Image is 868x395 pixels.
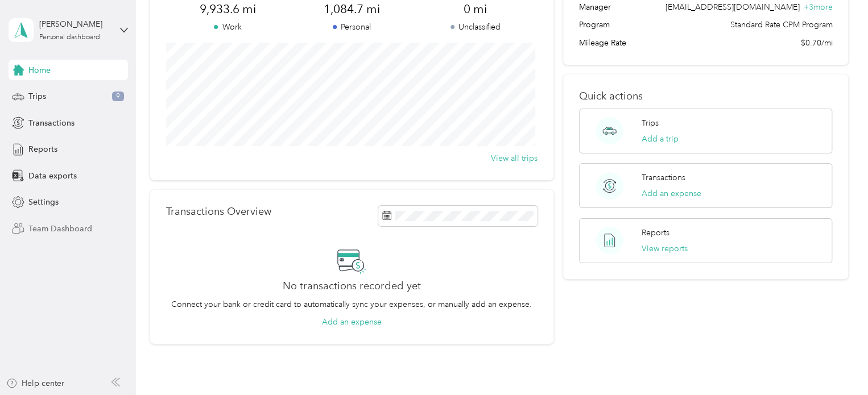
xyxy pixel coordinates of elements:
[642,172,685,184] p: Transactions
[322,316,382,328] button: Add an expense
[28,117,75,129] span: Transactions
[290,21,414,33] p: Personal
[803,2,832,12] span: + 3 more
[579,37,626,49] span: Mileage Rate
[579,19,610,31] span: Program
[39,34,100,41] div: Personal dashboard
[642,243,688,255] button: View reports
[6,377,64,389] button: Help center
[642,227,669,239] p: Reports
[166,206,271,218] p: Transactions Overview
[171,298,532,310] p: Connect your bank or credit card to automatically sync your expenses, or manually add an expense.
[579,1,611,13] span: Manager
[414,1,538,17] span: 0 mi
[579,90,832,102] p: Quick actions
[28,64,51,76] span: Home
[39,18,110,30] div: [PERSON_NAME]
[642,117,659,129] p: Trips
[642,133,679,145] button: Add a trip
[290,1,414,17] span: 1,084.7 mi
[28,196,59,208] span: Settings
[283,280,421,292] h2: No transactions recorded yet
[28,90,46,102] span: Trips
[800,37,832,49] span: $0.70/mi
[28,143,57,155] span: Reports
[28,223,92,235] span: Team Dashboard
[665,2,799,12] span: [EMAIL_ADDRESS][DOMAIN_NAME]
[730,19,832,31] span: Standard Rate CPM Program
[28,170,77,182] span: Data exports
[112,92,124,102] span: 9
[491,152,538,164] button: View all trips
[166,1,290,17] span: 9,933.6 mi
[414,21,538,33] p: Unclassified
[166,21,290,33] p: Work
[804,331,868,395] iframe: Everlance-gr Chat Button Frame
[642,188,701,199] button: Add an expense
